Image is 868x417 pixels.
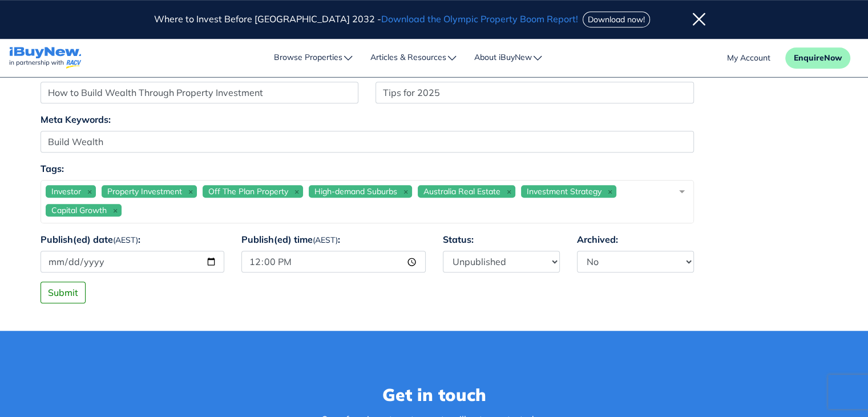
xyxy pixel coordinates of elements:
[314,186,397,197] span: High-demand Suburbs
[9,310,463,319] span: Wealth through property doesn’t come from buying at random — it comes from having a clear plan. A...
[527,186,601,197] span: Investment Strategy
[51,205,107,215] span: Capital Growth
[113,235,138,245] small: (AEST)
[41,82,359,103] input: 255 characters maximum
[423,186,500,197] span: Australia Real Estate
[41,131,694,153] input: 255 characters maximum
[241,234,340,245] strong: Publish(ed) time :
[9,44,82,72] a: navigations
[785,47,850,69] button: EnquireNow
[208,186,288,197] span: Off The Plan Property
[51,186,81,197] span: Investor
[41,282,86,303] button: Submit
[443,234,474,245] strong: Status:
[154,13,580,25] span: Where to Invest Before [GEOGRAPHIC_DATA] 2032 -
[9,269,264,290] strong: 1. Start with a Clear Strategy
[381,13,578,25] span: Download the Olympic Property Boom Report!
[313,235,338,245] small: (AEST)
[824,53,842,63] span: Now
[9,379,629,402] span: Your answers will guide the type of property, location, and investment structure that makes sense...
[41,114,111,125] strong: Meta Keywords:
[9,214,635,249] span: Property investment has long been one of the most reliable ways to build wealth. With the right s...
[107,186,182,197] span: Property Investment
[9,47,82,69] img: logo
[32,332,403,342] span: What are my financial goals (cash flow, capital growth, retirement planning, debt reduction)?
[41,234,140,245] strong: Publish(ed) date :
[32,357,210,367] span: What’s my timeline for holding the property?
[583,11,650,27] button: Download now!
[9,146,125,167] strong: Tips for 2025
[727,52,770,64] a: account
[32,344,237,354] span: How much equity or capital do I have to work with?
[249,382,620,408] h3: Get in touch
[41,163,64,174] strong: Tags:
[376,82,694,103] input: 255 characters maximum
[577,234,618,245] strong: Archived:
